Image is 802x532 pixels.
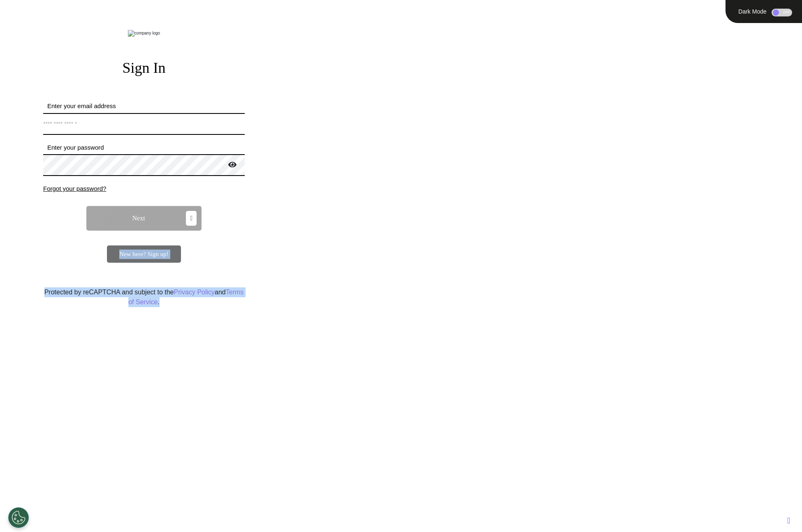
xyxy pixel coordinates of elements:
div: TRANSFORM. [304,72,802,95]
button: Open Preferences [8,507,29,528]
button: Next [86,206,202,231]
label: Enter your email address [43,102,245,111]
div: Protected by reCAPTCHA and subject to the and . [43,287,245,307]
a: Privacy Policy [174,289,215,296]
label: Enter your password [43,143,245,153]
div: EMPOWER. [304,48,802,72]
span: Forgot your password? [43,185,106,192]
div: OFF [772,9,792,16]
span: New here? Sign up! [119,251,169,257]
img: company logo [128,30,160,37]
h2: Sign In [43,59,245,77]
span: Next [132,215,145,222]
div: Dark Mode [735,9,770,14]
div: ENGAGE. [304,24,802,48]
